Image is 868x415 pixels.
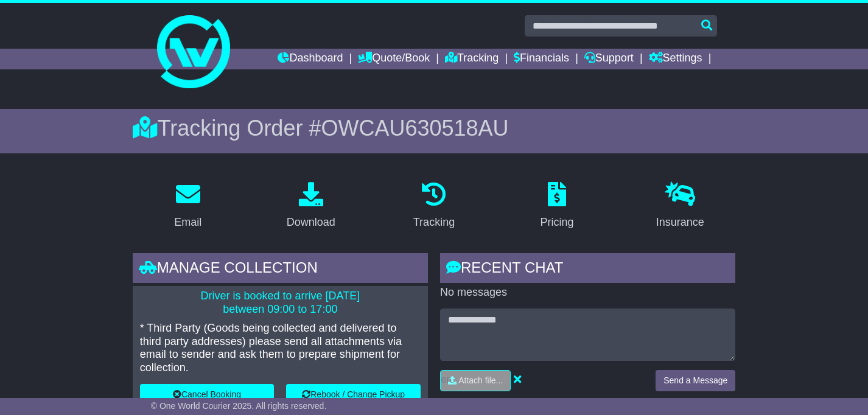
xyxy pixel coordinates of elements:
div: Download [287,214,335,231]
a: Insurance [648,178,712,235]
a: Quote/Book [358,49,430,69]
p: No messages [440,286,735,299]
div: Tracking Order # [133,115,736,141]
button: Cancel Booking [140,384,275,405]
a: Support [584,49,634,69]
button: Send a Message [656,370,735,391]
p: Driver is booked to arrive [DATE] between 09:00 to 17:00 [140,290,421,316]
div: Pricing [541,214,574,231]
div: Insurance [656,214,704,231]
a: Dashboard [278,49,343,69]
a: Tracking [405,178,463,235]
a: Settings [649,49,702,69]
div: Email [174,214,201,231]
a: Pricing [533,178,582,235]
a: Tracking [445,49,499,69]
span: OWCAU630518AU [321,116,508,141]
span: © One World Courier 2025. All rights reserved. [151,401,327,411]
div: Manage collection [133,253,428,286]
a: Email [166,178,209,235]
a: Download [279,178,343,235]
div: Tracking [413,214,455,231]
p: * Third Party (Goods being collected and delivered to third party addresses) please send all atta... [140,322,421,374]
a: Financials [514,49,569,69]
button: Rebook / Change Pickup [286,384,421,405]
div: RECENT CHAT [440,253,735,286]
